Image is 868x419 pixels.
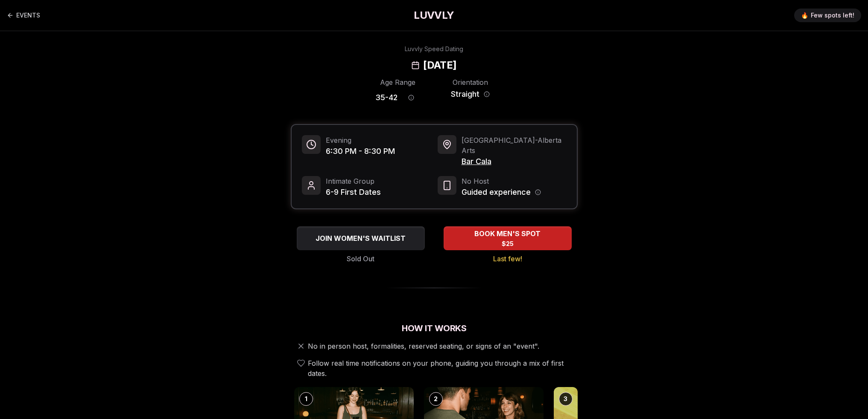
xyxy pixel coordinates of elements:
button: Orientation information [484,91,490,97]
div: 2 [429,392,443,406]
span: Follow real time notifications on your phone, guiding you through a mix of first dates. [308,358,574,379]
div: Age Range [375,77,421,87]
div: 1 [299,392,313,406]
span: Intimate Group [326,176,381,186]
span: 🔥 [801,11,808,20]
span: $25 [502,240,514,248]
span: Sold Out [347,254,374,264]
span: [GEOGRAPHIC_DATA] - Alberta Arts [462,135,567,156]
button: Host information [535,189,541,195]
div: Luvvly Speed Dating [405,45,463,53]
span: Guided experience [462,186,531,198]
a: LUVVLY [414,9,454,22]
span: No Host [462,176,541,186]
span: JOIN WOMEN'S WAITLIST [314,233,407,243]
span: 6:30 PM - 8:30 PM [326,145,395,157]
h2: How It Works [291,322,578,334]
span: BOOK MEN'S SPOT [473,228,542,239]
span: No in person host, formalities, reserved seating, or signs of an "event". [308,341,539,351]
div: Orientation [448,77,493,87]
span: Last few! [493,254,522,264]
button: BOOK MEN'S SPOT - Last few! [444,226,572,250]
a: Back to events [7,7,40,24]
button: Age range information [402,88,421,107]
span: 6-9 First Dates [326,186,381,198]
span: Evening [326,135,395,145]
span: 35 - 42 [375,92,397,104]
span: Few spots left! [811,11,854,20]
span: Bar Cala [462,156,567,168]
div: 3 [559,392,573,406]
span: Straight [451,88,479,100]
h2: [DATE] [423,58,456,72]
button: JOIN WOMEN'S WAITLIST - Sold Out [297,226,425,250]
